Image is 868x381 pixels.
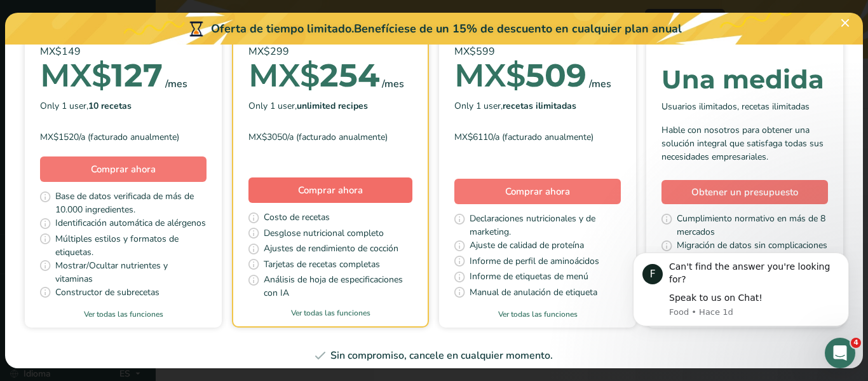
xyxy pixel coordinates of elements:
font: Migración de datos sin complicaciones [677,239,827,251]
font: Benefíciese de un 15% de descuento en cualquier plan anual [354,21,682,36]
iframe: Mensaje de notificaciones del intercomunicador [614,246,868,347]
a: Ver todas las funciones [233,307,428,319]
a: Obtener un presupuesto [661,180,828,205]
font: Cumplimiento normativo en más de 8 mercados [677,212,825,238]
font: Constructor de subrecetas [55,286,159,298]
font: Declaraciones nutricionales y de marketing. [470,212,595,238]
font: Informe de perfil de aminoácidos [470,255,599,267]
a: Ver todas las funciones [439,308,636,320]
font: Ver todas las funciones [84,309,163,319]
font: MX$6110/a (facturado anualmente) [454,131,593,143]
font: 10 recetas [88,100,132,112]
font: recetas ilimitadas [503,100,576,112]
font: Usuarios ilimitados, recetas ilimitadas [661,100,810,113]
font: Comprar ahora [505,185,570,198]
a: Ver todas las funciones [25,308,222,320]
iframe: Chat en vivo de Intercom [825,338,855,368]
div: Profile image for Food [29,18,49,38]
font: Sin compromiso, cancele en cualquier momento. [330,349,553,363]
span: Only 1 user, [454,99,576,113]
font: Tarjetas de recetas completas [264,258,380,270]
div: message notification from Food, Hace 1d. Can't find the answer you're looking for? Speak to us on... [19,6,235,80]
font: Costo de recetas [264,211,330,223]
font: Ver todas las funciones [498,309,578,319]
font: Ver todas las funciones [291,308,370,318]
font: Ajuste de calidad de proteína [470,239,584,251]
span: Only 1 user, [248,99,368,113]
button: Comprar ahora [454,179,621,204]
font: Análisis de hoja de especificaciones con IA [264,274,403,299]
font: Comprar ahora [298,184,363,197]
font: Identificación automática de alérgenos [55,217,206,229]
font: MX$299 [248,45,289,59]
font: MX$ [40,56,111,95]
font: MX$3050/a (facturado anualmente) [248,131,388,143]
button: Comprar ahora [40,156,207,182]
span: Only 1 user, [40,99,132,113]
font: MX$1520/a (facturado anualmente) [40,131,179,143]
font: Comprar ahora [91,163,156,176]
font: 254 [320,56,379,95]
font: Manual de anulación de etiqueta [470,286,597,298]
font: 4 [853,338,858,347]
font: MX$149 [40,45,81,59]
font: /mes [165,77,187,91]
b: unlimited recipes [297,100,368,112]
font: Una medida [661,64,824,95]
button: Comprar ahora [248,177,412,203]
font: 127 [111,56,163,95]
font: /mes [589,77,611,91]
font: Oferta de tiempo limitado. [211,21,354,36]
div: Can't find the answer you're looking for? [55,15,226,39]
font: Mostrar/Ocultar nutrientes y vitaminas [55,260,168,285]
font: Múltiples estilos y formatos de etiquetas. [55,233,179,258]
font: Informe de etiquetas de menú [470,270,588,282]
p: Message from Food, sent Hace 1d [55,60,226,72]
font: Desglose nutricional completo [264,227,384,239]
font: MX$ [454,56,526,95]
font: Obtener un presupuesto [691,186,798,198]
font: Base de datos verificada de más de 10.000 ingredientes. [55,190,194,216]
div: Message content [55,15,226,59]
font: MX$ [248,56,320,95]
font: 509 [526,56,587,95]
font: MX$599 [454,45,495,59]
font: Hable con nosotros para obtener una solución integral que satisfaga todas sus necesidades empresa... [661,124,824,163]
font: Ajustes de rendimiento de cocción [264,242,398,254]
font: /mes [382,77,404,91]
div: Speak to us on Chat! [55,46,226,59]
